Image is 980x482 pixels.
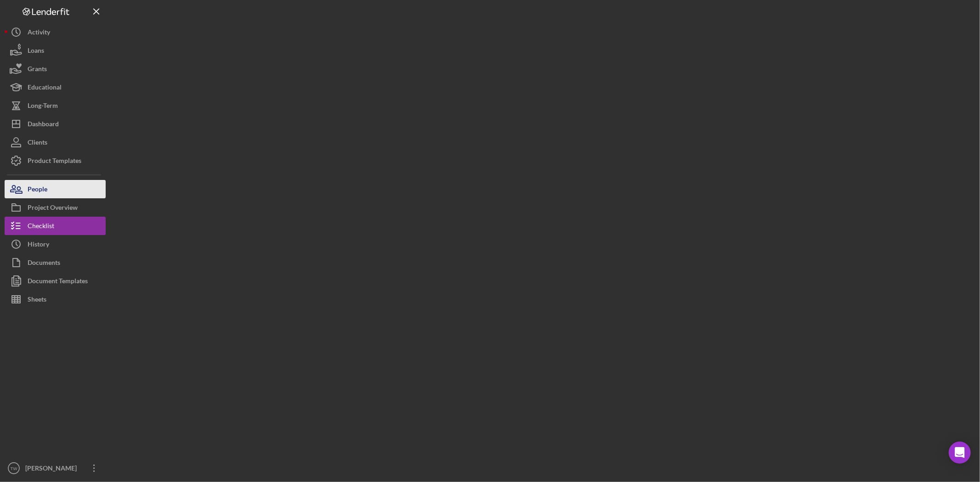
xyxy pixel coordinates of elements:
div: Document Templates [28,272,88,292]
div: History [28,235,49,256]
button: Long-Term [5,96,106,115]
div: Activity [28,23,50,44]
button: Project Overview [5,198,106,217]
div: Clients [28,133,47,154]
div: Project Overview [28,198,78,219]
button: Documents [5,253,106,272]
button: TW[PERSON_NAME] [5,459,106,477]
button: People [5,180,106,198]
button: Activity [5,23,106,41]
div: Loans [28,41,44,62]
button: Sheets [5,290,106,308]
text: TW [11,466,18,471]
button: Product Templates [5,151,106,170]
div: Educational [28,78,62,99]
div: Documents [28,253,60,274]
button: Educational [5,78,106,96]
button: Clients [5,133,106,151]
div: Grants [28,60,47,80]
div: People [28,180,47,201]
div: Checklist [28,217,54,237]
div: Open Intercom Messenger [949,442,971,464]
button: Dashboard [5,115,106,133]
button: Document Templates [5,272,106,290]
div: Long-Term [28,96,58,117]
button: Grants [5,60,106,78]
div: Sheets [28,290,46,311]
button: Loans [5,41,106,60]
div: Dashboard [28,115,59,135]
button: Checklist [5,217,106,235]
div: [PERSON_NAME] [23,459,83,480]
div: Product Templates [28,151,81,172]
button: History [5,235,106,253]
